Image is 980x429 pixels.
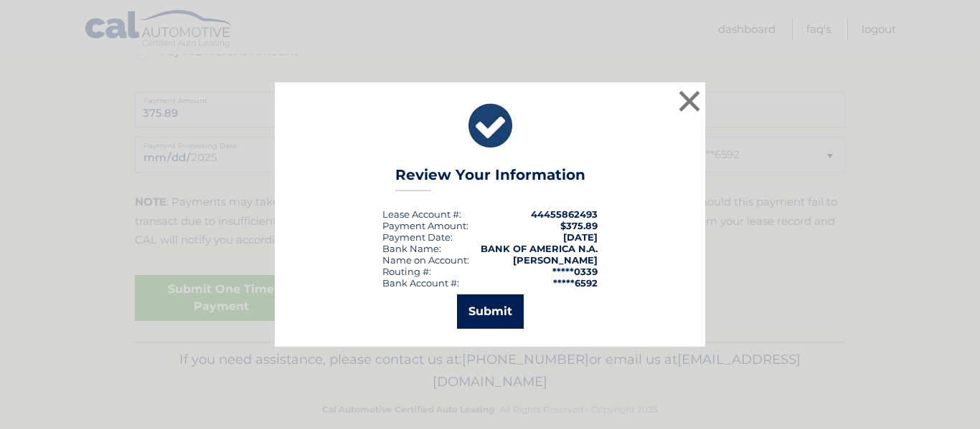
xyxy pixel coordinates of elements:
[560,220,598,231] span: $375.89
[513,254,598,266] strong: [PERSON_NAME]
[457,294,524,329] button: Submit
[382,254,469,266] div: Name on Account:
[382,277,459,289] div: Bank Account #:
[531,208,598,220] strong: 44455862493
[382,208,461,220] div: Lease Account #:
[382,231,451,243] span: Payment Date
[481,243,598,254] strong: BANK OF AMERICA N.A.
[675,87,704,115] button: ×
[382,220,468,231] div: Payment Amount:
[563,231,598,243] span: [DATE]
[382,231,453,243] div: :
[382,266,431,277] div: Routing #:
[382,243,441,254] div: Bank Name:
[395,166,585,191] h3: Review Your Information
